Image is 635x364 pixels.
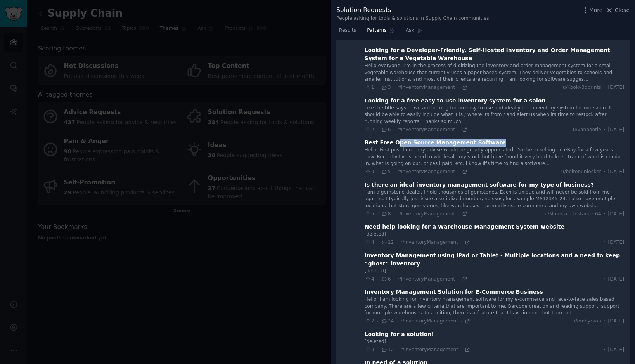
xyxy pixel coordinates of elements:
[461,240,462,245] span: ·
[608,168,624,175] span: [DATE]
[365,239,374,246] span: 4
[365,189,624,210] div: I am a gemstone dealer. I hold thousands of gemstones. Each is unique and will never be sold from...
[604,347,606,354] span: ·
[581,6,603,14] button: More
[381,211,391,218] span: 8
[398,211,455,217] span: r/InventoryManagement
[458,169,459,175] span: ·
[573,127,601,133] span: u/vanpootie
[615,6,630,14] span: Close
[398,85,455,90] span: r/InventoryManagement
[608,347,624,354] span: [DATE]
[365,347,374,354] span: 3
[365,127,374,133] span: 2
[365,223,565,231] div: Need help looking for a Warehouse Management System website
[396,319,398,324] span: ·
[365,181,594,189] div: Is there an ideal inventory management software for my type of business?
[377,211,378,217] span: ·
[561,168,601,175] span: u/boltonunlocker
[381,168,391,175] span: 5
[336,15,489,22] div: People asking for tools & solutions in Supply Chain communities
[458,276,459,282] span: ·
[365,318,374,325] span: 7
[608,84,624,91] span: [DATE]
[393,169,394,175] span: ·
[381,239,394,246] span: 12
[377,276,378,282] span: ·
[461,319,462,324] span: ·
[365,288,543,296] div: Inventory Management Solution for E-Commerce Business
[381,84,391,91] span: 3
[458,127,459,132] span: ·
[398,169,455,174] span: r/InventoryManagement
[398,127,455,132] span: r/InventoryManagement
[365,338,624,345] div: [deleted]
[608,239,624,246] span: [DATE]
[401,318,458,324] span: r/InventoryManagement
[461,347,462,352] span: ·
[365,147,624,167] div: Hello. First post here, any advise would be greatly appreciated. I've been selling on eBay for a ...
[403,24,425,40] a: Ask
[377,319,378,324] span: ·
[365,211,374,218] span: 5
[365,97,546,105] div: Looking for a free easy to use inventory system for a salon
[365,251,624,268] div: Inventory Management using iPad or Tablet - Multiple locations and a need to keep “ghost” inventory
[365,168,374,175] span: 3
[393,276,394,282] span: ·
[545,211,601,218] span: u/Mountain-Instance-64
[365,84,374,91] span: 1
[604,211,606,218] span: ·
[563,84,601,91] span: u/Kooky3dprints
[396,240,398,245] span: ·
[608,276,624,283] span: [DATE]
[377,127,378,132] span: ·
[604,84,606,91] span: ·
[573,318,601,325] span: u/emhyrvan
[365,268,624,275] div: [deleted]
[608,127,624,133] span: [DATE]
[367,27,386,34] span: Patterns
[608,211,624,218] span: [DATE]
[396,347,398,352] span: ·
[377,347,378,352] span: ·
[339,27,356,34] span: Results
[365,276,374,283] span: 4
[377,85,378,90] span: ·
[381,347,394,354] span: 12
[604,127,606,133] span: ·
[604,239,606,246] span: ·
[608,318,624,325] span: [DATE]
[401,239,458,245] span: r/InventoryManagement
[604,276,606,283] span: ·
[393,85,394,90] span: ·
[365,296,624,317] div: Hello, I am looking for inventory management software for my e-commerce and face-to-face sales ba...
[365,231,624,238] div: [deleted]
[365,62,624,83] div: Hello everyone, I’m in the process of digitizing the inventory and order management system for a ...
[398,276,455,282] span: r/InventoryManagement
[604,168,606,175] span: ·
[365,105,624,125] div: Like the title says.... we are looking for an easy to use and ideally free inventory system for o...
[401,347,458,352] span: r/InventoryManagement
[605,6,630,14] button: Close
[393,127,394,132] span: ·
[377,240,378,245] span: ·
[381,318,394,325] span: 24
[365,46,624,62] div: Looking for a Developer-Friendly, Self-Hosted Inventory and Order Management System for a Vegetab...
[458,85,459,90] span: ·
[336,5,489,15] div: Solution Requests
[604,318,606,325] span: ·
[336,24,359,40] a: Results
[393,211,394,217] span: ·
[377,169,378,175] span: ·
[381,127,391,133] span: 6
[381,276,391,283] span: 6
[365,330,434,338] div: Looking for a solution!
[365,139,506,147] div: Best Free Open Source Management Software
[406,27,414,34] span: Ask
[458,211,459,217] span: ·
[589,6,603,14] span: More
[364,24,397,40] a: Patterns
